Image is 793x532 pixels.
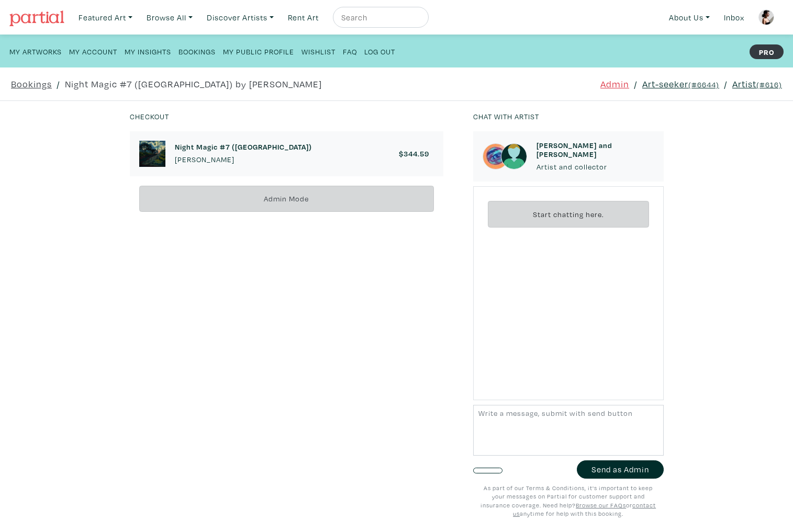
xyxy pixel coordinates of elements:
span: / [634,77,638,91]
a: About Us [664,7,714,28]
img: phpThumb.php [758,9,774,25]
small: Bookings [178,47,216,56]
a: Bookings [178,44,216,58]
a: Night Magic #7 ([GEOGRAPHIC_DATA]) by [PERSON_NAME] [65,77,322,91]
img: phpThumb.php [483,143,509,169]
p: Artist and collector [537,161,654,173]
small: As part of our Terms & Conditions, it's important to keep your messages on Partial for customer s... [481,484,656,518]
input: Search [340,11,419,24]
p: [PERSON_NAME] [175,154,312,165]
a: Wishlist [301,44,336,58]
a: Inbox [719,7,749,28]
small: My Public Profile [223,47,294,56]
a: contact us [513,501,656,518]
a: Admin [600,77,629,91]
small: My Account [69,47,117,56]
button: Send as Admin [577,460,664,479]
a: Log Out [364,44,395,58]
img: avatar.png [501,143,527,169]
a: Bookings [11,77,52,91]
small: Wishlist [301,47,336,56]
h6: Night Magic #7 ([GEOGRAPHIC_DATA]) [175,142,312,151]
a: Featured Art [74,7,137,28]
div: Admin Mode [139,186,434,212]
a: Art-seeker(#6644) [642,77,719,91]
a: My Insights [125,44,171,58]
small: My Artworks [9,47,62,56]
h6: [PERSON_NAME] and [PERSON_NAME] [537,141,654,159]
a: Browse All [142,7,197,28]
h6: $ [399,149,429,158]
a: Discover Artists [202,7,278,28]
span: / [57,77,60,91]
a: Artist(#616) [732,77,782,91]
a: $344.59 [399,149,434,158]
span: / [724,77,728,91]
small: (#616) [756,80,782,89]
small: Checkout [130,111,169,121]
a: Night Magic #7 ([GEOGRAPHIC_DATA]) [PERSON_NAME] [175,142,312,165]
small: My Insights [125,47,171,56]
small: Chat with artist [473,111,539,121]
small: (#6644) [688,80,719,89]
div: Start chatting here. [488,201,649,228]
a: FAQ [343,44,357,58]
a: My Account [69,44,117,58]
img: phpThumb.php [139,141,165,167]
a: My Public Profile [223,44,294,58]
a: My Artworks [9,44,62,58]
a: Browse our FAQs [576,501,626,509]
small: Log Out [364,47,395,56]
strong: PRO [750,44,784,59]
small: FAQ [343,47,357,56]
a: Rent Art [283,7,323,28]
span: 344.59 [404,149,429,159]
